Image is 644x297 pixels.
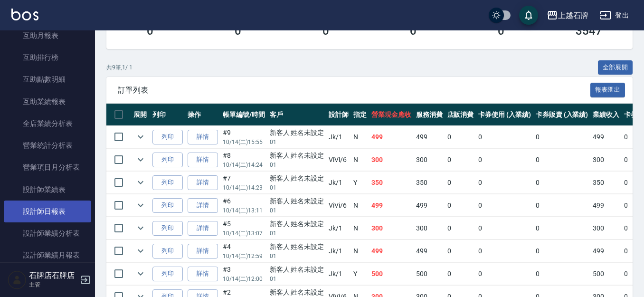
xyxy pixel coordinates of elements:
p: 10/14 (二) 14:23 [223,183,265,192]
button: expand row [133,153,148,167]
td: 0 [476,217,533,240]
td: 499 [590,240,622,262]
td: 0 [476,126,533,148]
td: 0 [476,194,533,217]
div: 新客人 姓名未設定 [270,242,324,252]
a: 設計師業績月報表 [4,244,91,266]
a: 詳情 [188,130,218,144]
div: 上越石牌 [558,10,588,21]
p: 10/14 (二) 13:11 [223,206,265,215]
button: 列印 [152,221,183,236]
button: expand row [133,267,148,281]
button: 列印 [152,175,183,190]
button: expand row [133,130,148,144]
a: 詳情 [188,153,218,167]
th: 展開 [131,104,150,126]
td: 0 [445,194,476,217]
td: 0 [476,263,533,285]
td: 300 [414,149,445,171]
a: 互助排行榜 [4,47,91,68]
td: Jk /1 [326,172,351,194]
td: ViVi /6 [326,194,351,217]
p: 01 [270,206,324,215]
button: 列印 [152,130,183,144]
td: #7 [220,172,267,194]
a: 詳情 [188,267,218,281]
a: 詳情 [188,244,218,259]
button: expand row [133,175,148,190]
td: 350 [590,172,622,194]
button: 列印 [152,198,183,213]
a: 詳情 [188,198,218,213]
td: 0 [445,240,476,262]
a: 詳情 [188,221,218,236]
td: 0 [476,149,533,171]
td: 0 [445,217,476,240]
td: 0 [533,263,591,285]
button: expand row [133,198,148,212]
td: 0 [533,217,591,240]
th: 操作 [185,104,220,126]
td: ViVi /6 [326,149,351,171]
td: 0 [476,240,533,262]
td: 0 [533,194,591,217]
a: 互助月報表 [4,25,91,47]
td: 300 [369,149,414,171]
a: 營業項目月分析表 [4,156,91,178]
a: 詳情 [188,175,218,190]
td: 0 [445,126,476,148]
td: 499 [590,194,622,217]
td: 499 [369,194,414,217]
th: 業績收入 [590,104,622,126]
h3: 0 [322,24,329,38]
p: 10/14 (二) 13:07 [223,229,265,238]
button: expand row [133,221,148,235]
a: 設計師業績表 [4,179,91,201]
h3: 0 [410,24,417,38]
a: 互助業績報表 [4,91,91,113]
td: 500 [369,263,414,285]
td: #4 [220,240,267,262]
div: 新客人 姓名未設定 [270,196,324,206]
td: 0 [533,172,591,194]
td: Y [351,172,369,194]
img: Logo [11,9,38,20]
p: 共 9 筆, 1 / 1 [106,63,133,72]
a: 互助點數明細 [4,68,91,90]
td: N [351,217,369,240]
th: 卡券使用 (入業績) [476,104,533,126]
div: 新客人 姓名未設定 [270,173,324,183]
td: #5 [220,217,267,240]
th: 服務消費 [414,104,445,126]
td: 300 [414,217,445,240]
td: #8 [220,149,267,171]
button: 報表匯出 [590,83,625,97]
td: 499 [369,240,414,262]
button: expand row [133,244,148,258]
td: #3 [220,263,267,285]
h3: 0 [498,24,504,38]
td: N [351,240,369,262]
th: 指定 [351,104,369,126]
td: Jk /1 [326,217,351,240]
p: 10/14 (二) 12:59 [223,252,265,260]
td: Jk /1 [326,240,351,262]
td: 0 [445,149,476,171]
p: 01 [270,161,324,169]
td: 499 [369,126,414,148]
td: 300 [369,217,414,240]
td: #6 [220,194,267,217]
p: 10/14 (二) 12:00 [223,275,265,283]
td: #9 [220,126,267,148]
td: 0 [445,172,476,194]
h3: 0 [235,24,241,38]
p: 主管 [29,280,77,289]
td: 499 [414,240,445,262]
p: 01 [270,229,324,238]
h5: 石牌店石牌店 [29,271,77,280]
img: Person [8,270,27,289]
button: 列印 [152,267,183,281]
td: 300 [590,217,622,240]
p: 10/14 (二) 14:24 [223,161,265,169]
a: 全店業績分析表 [4,113,91,134]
